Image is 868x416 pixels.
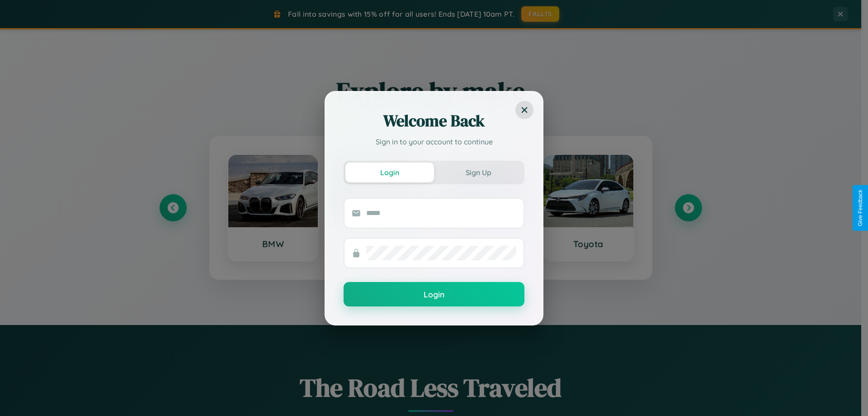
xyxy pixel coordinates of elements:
p: Sign in to your account to continue [344,136,524,147]
h2: Welcome Back [344,110,524,132]
div: Give Feedback [857,190,863,226]
button: Sign Up [434,163,523,182]
button: Login [344,282,524,306]
button: Login [345,163,434,182]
